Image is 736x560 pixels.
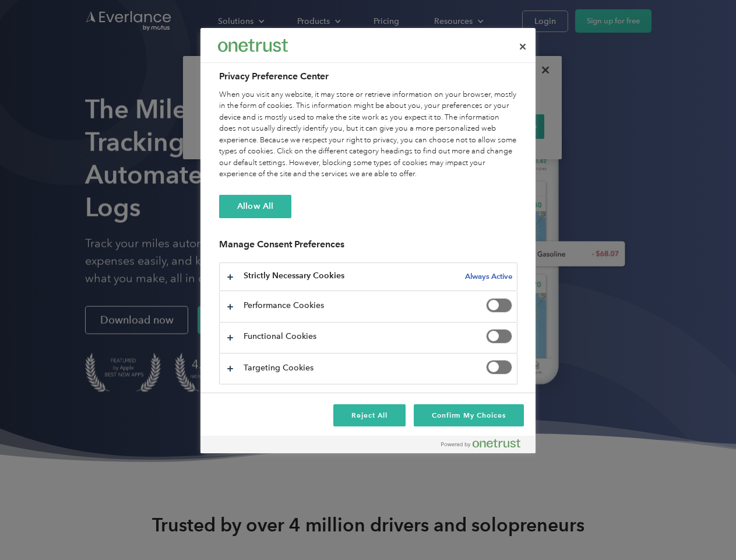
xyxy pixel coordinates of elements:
[441,439,530,453] a: Powered by OneTrust Opens in a new Tab
[218,34,288,57] div: Everlance
[218,39,288,51] img: Everlance
[441,439,520,448] img: Powered by OneTrust Opens in a new Tab
[219,239,517,257] h3: Manage Consent Preferences
[414,404,524,426] button: Confirm My Choices
[510,34,536,60] button: Close
[219,69,517,83] h2: Privacy Preference Center
[200,28,536,453] div: Preference center
[219,195,291,218] button: Allow All
[219,89,517,180] div: When you visit any website, it may store or retrieve information on your browser, mostly in the f...
[200,28,536,453] div: Privacy Preference Center
[333,404,406,426] button: Reject All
